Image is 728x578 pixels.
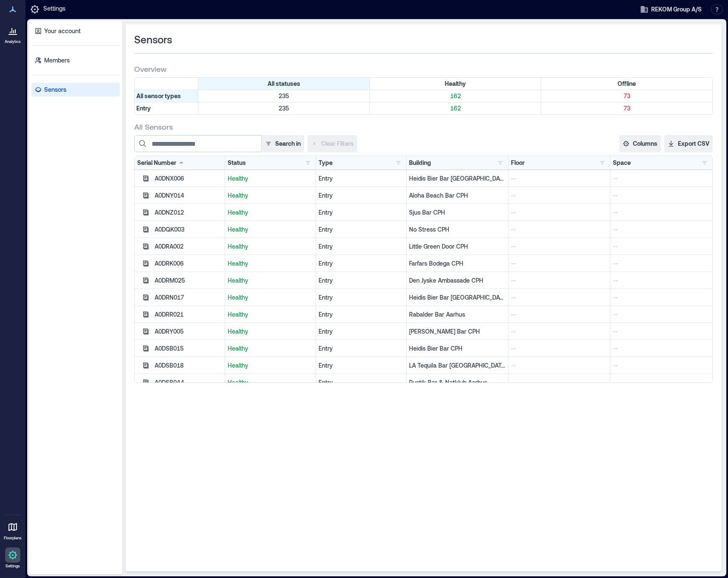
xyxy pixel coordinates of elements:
[511,208,607,217] p: --
[409,276,505,285] p: Den Jyske Ambassade CPH
[43,4,65,14] p: Settings
[1,517,24,543] a: Floorplans
[5,39,21,44] p: Analytics
[638,3,704,16] button: REKOM Group A/S
[137,159,185,167] div: Serial Number
[409,310,505,319] p: Rabalder Bar Aarhus
[511,361,607,370] p: --
[409,225,505,234] p: No Stress CPH
[511,191,607,200] p: --
[613,191,710,200] p: --
[319,242,404,251] div: Entry
[511,159,525,167] div: Floor
[409,159,431,167] div: Building
[319,225,404,234] div: Entry
[228,159,246,167] div: Status
[370,102,542,114] div: Filter by Type: Entry & Status: Healthy
[308,135,357,152] button: Clear Filters
[409,327,505,336] p: [PERSON_NAME] Bar CPH
[134,122,173,132] span: All Sensors
[541,102,712,114] div: Filter by Type: Entry & Status: Offline
[613,242,710,251] p: --
[370,78,542,90] div: Filter by Status: Healthy
[613,293,710,302] p: --
[155,191,223,200] div: A0DNY014
[155,208,223,217] div: A0DNZ012
[200,92,368,100] p: 235
[44,27,81,35] p: Your account
[44,56,70,65] p: Members
[155,327,223,336] div: A0DRY005
[2,20,23,47] a: Analytics
[409,344,505,353] p: Heidis Bier Bar CPH
[319,276,404,285] div: Entry
[409,259,505,268] p: Farfars Bodega CPH
[319,327,404,336] div: Entry
[198,78,370,90] div: All statuses
[31,24,120,38] a: Your account
[31,54,120,67] a: Members
[372,104,539,113] p: 162
[228,191,313,200] p: Healthy
[511,344,607,353] p: --
[664,135,713,152] button: Export CSV
[541,78,712,90] div: Filter by Status: Offline
[228,276,313,285] p: Healthy
[619,135,661,152] button: Columns
[613,327,710,336] p: --
[409,242,505,251] p: Little Green Door CPH
[6,564,20,569] p: Settings
[409,378,505,387] p: Rustik Bar & Natklub Aarhus
[613,259,710,268] p: --
[228,344,313,353] p: Healthy
[155,242,223,251] div: A0DRA002
[409,191,505,200] p: Aloha Beach Bar CPH
[511,259,607,268] p: --
[135,102,198,114] div: Filter by Type: Entry
[200,104,368,113] p: 235
[409,293,505,302] p: Heidis Bier Bar [GEOGRAPHIC_DATA]
[511,225,607,234] p: --
[228,378,313,387] p: Healthy
[4,535,22,541] p: Floorplans
[228,225,313,234] p: Healthy
[372,92,539,100] p: 162
[511,310,607,319] p: --
[3,545,23,571] a: Settings
[613,276,710,285] p: --
[511,327,607,336] p: --
[228,208,313,217] p: Healthy
[134,64,166,74] span: Overview
[543,104,711,113] p: 73
[511,378,607,387] p: --
[44,85,66,94] p: Sensors
[319,208,404,217] div: Entry
[155,259,223,268] div: A0DRK006
[228,174,313,183] p: Healthy
[613,208,710,217] p: --
[155,225,223,234] div: A0DQK003
[155,310,223,319] div: A0DRR021
[155,276,223,285] div: A0DRM025
[511,174,607,183] p: --
[228,259,313,268] p: Healthy
[155,293,223,302] div: A0DRN017
[409,361,505,370] p: LA Tequila Bar [GEOGRAPHIC_DATA]
[511,293,607,302] p: --
[228,327,313,336] p: Healthy
[319,259,404,268] div: Entry
[31,83,120,96] a: Sensors
[409,174,505,183] p: Heidis Bier Bar [GEOGRAPHIC_DATA] (Closed)
[319,174,404,183] div: Entry
[319,344,404,353] div: Entry
[319,361,404,370] div: Entry
[228,310,313,319] p: Healthy
[651,5,702,14] span: REKOM Group A/S
[543,92,711,100] p: 73
[613,378,710,387] p: --
[613,225,710,234] p: --
[319,310,404,319] div: Entry
[319,293,404,302] div: Entry
[155,378,223,387] div: A0DSB044
[155,344,223,353] div: A0DSB015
